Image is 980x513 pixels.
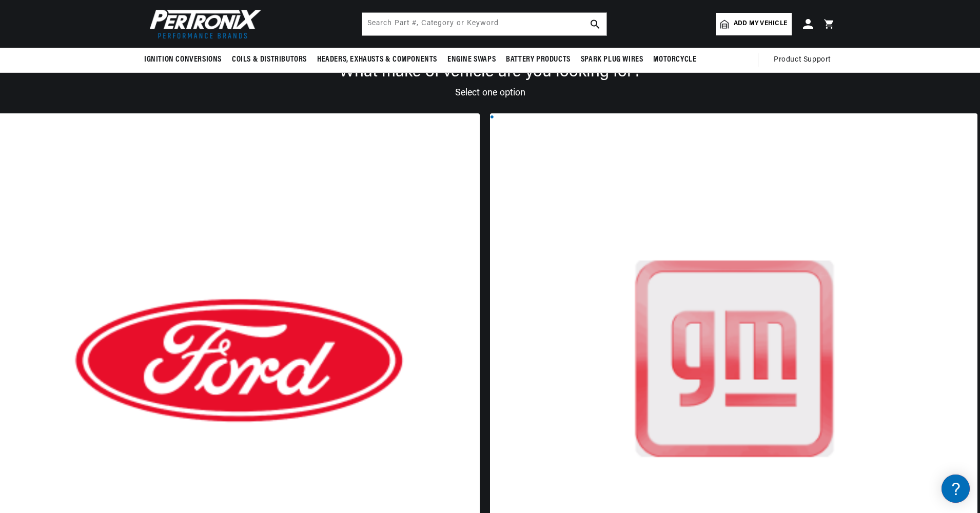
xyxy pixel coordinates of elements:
a: Add my vehicle [716,13,792,35]
summary: Coils & Distributors [227,48,312,72]
summary: Ignition Conversions [144,48,227,72]
a: FAQs [10,130,195,146]
summary: Headers, Exhausts & Components [312,48,442,72]
span: Headers, Exhausts & Components [317,54,437,65]
span: Product Support [774,54,831,66]
button: search button [584,13,606,35]
div: JBA Performance Exhaust [10,113,195,123]
a: Shipping FAQs [10,172,195,188]
a: POWERED BY ENCHANT [141,295,198,305]
span: Battery Products [506,54,571,65]
span: Add my vehicle [734,19,787,29]
div: Payment, Pricing, and Promotions [10,241,195,250]
a: Orders FAQ [10,214,195,230]
input: Search Part #, Category or Keyword [362,13,606,35]
summary: Motorcycle [648,48,701,72]
summary: Engine Swaps [442,48,501,72]
span: Coils & Distributors [232,54,307,65]
span: Ignition Conversions [144,54,222,65]
button: Contact Us [10,274,195,292]
div: Orders [10,198,195,208]
span: Engine Swaps [447,54,496,65]
div: Ignition Products [10,71,195,81]
summary: Product Support [774,48,836,72]
a: FAQ [10,87,195,103]
summary: Spark Plug Wires [576,48,649,72]
span: Spark Plug Wires [581,54,643,65]
a: Payment, Pricing, and Promotions FAQ [10,256,195,272]
img: Pertronix [144,6,262,42]
div: Select one option [21,81,959,98]
span: Motorcycle [653,54,696,65]
div: Shipping [10,156,195,166]
summary: Battery Products [501,48,576,72]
